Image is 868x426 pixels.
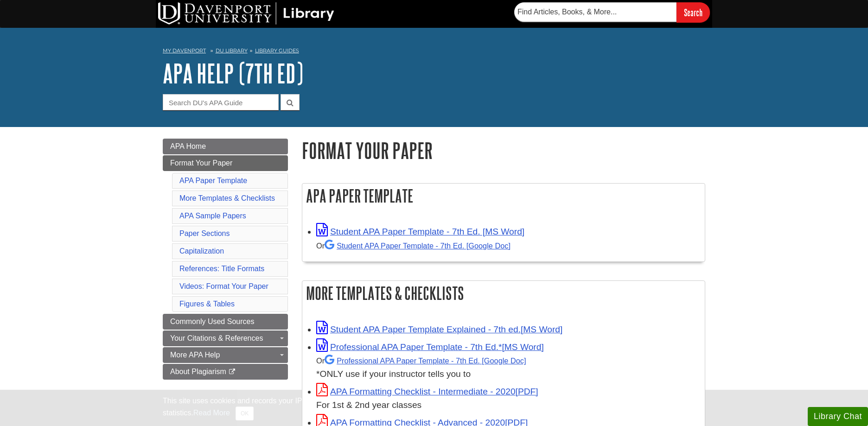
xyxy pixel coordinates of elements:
[179,194,275,202] a: More Templates & Checklists
[302,184,705,208] h2: APA Paper Template
[316,227,524,236] a: Link opens in new window
[236,407,254,420] button: Close
[163,139,288,154] a: APA Home
[216,47,248,54] a: DU Library
[179,229,230,237] a: Paper Sections
[170,159,232,167] span: Format Your Paper
[163,47,206,55] a: My Davenport
[179,177,247,184] a: APA Paper Template
[163,364,288,380] a: About Plagiarism
[163,59,303,88] a: APA Help (7th Ed)
[316,342,544,352] a: Link opens in new window
[677,2,710,22] input: Search
[170,318,254,325] span: Commonly Used Sources
[316,356,526,365] small: Or
[179,265,264,273] a: References: Title Formats
[514,2,677,22] input: Find Articles, Books, & More...
[170,334,263,342] span: Your Citations & References
[163,155,288,171] a: Format Your Paper
[170,142,206,150] span: APA Home
[179,282,268,290] a: Videos: Format Your Paper
[179,212,246,220] a: APA Sample Papers
[179,247,224,255] a: Capitalization
[255,47,299,54] a: Library Guides
[514,2,710,22] form: Searches DU Library's articles, books, and more
[316,399,700,412] div: For 1st & 2nd year classes
[316,324,562,334] a: Link opens in new window
[302,139,705,162] h1: Format Your Paper
[163,395,705,420] div: This site uses cookies and records your IP address for usage statistics. Additionally, we use Goo...
[163,347,288,363] a: More APA Help
[302,281,705,305] h2: More Templates & Checklists
[316,354,700,381] div: *ONLY use if your instructor tells you to
[158,2,334,25] img: DU Library
[163,331,288,346] a: Your Citations & References
[170,368,226,375] span: About Plagiarism
[325,356,526,365] a: Professional APA Paper Template - 7th Ed.
[193,409,230,417] a: Read More
[316,242,511,250] small: Or
[325,242,511,250] a: Student APA Paper Template - 7th Ed. [Google Doc]
[170,351,220,359] span: More APA Help
[316,387,538,396] a: Link opens in new window
[163,45,705,59] nav: breadcrumb
[228,369,236,375] i: This link opens in a new window
[163,314,288,330] a: Commonly Used Sources
[163,139,288,380] div: Guide Page Menu
[179,300,235,308] a: Figures & Tables
[163,94,279,110] input: Search DU's APA Guide
[808,407,868,426] button: Library Chat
